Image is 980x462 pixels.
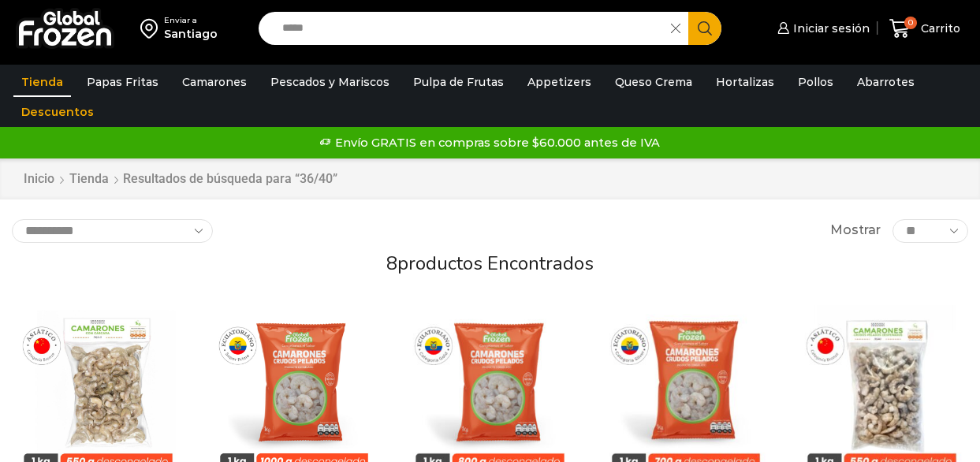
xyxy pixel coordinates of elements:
[904,17,917,29] span: 0
[849,67,922,97] a: Abarrotes
[397,251,594,276] span: productos encontrados
[607,67,700,97] a: Queso Crema
[69,170,110,188] a: Tienda
[164,15,218,26] div: Enviar a
[23,170,337,188] nav: Breadcrumb
[885,10,964,47] a: 0 Carrito
[830,222,881,240] span: Mostrar
[520,67,599,97] a: Appetizers
[123,171,337,186] h1: Resultados de búsqueda para “36/40”
[386,251,397,276] span: 8
[917,20,960,36] span: Carrito
[790,67,841,97] a: Pollos
[12,219,213,243] select: Pedido de la tienda
[688,12,721,45] button: Search button
[405,67,512,97] a: Pulpa de Frutas
[79,67,166,97] a: Papas Fritas
[13,97,102,127] a: Descuentos
[13,67,71,97] a: Tienda
[140,15,164,42] img: address-field-icon.svg
[263,67,397,97] a: Pescados y Mariscos
[23,170,55,188] a: Inicio
[789,20,870,36] span: Iniciar sesión
[773,13,870,44] a: Iniciar sesión
[174,67,255,97] a: Camarones
[164,26,218,42] div: Santiago
[708,67,782,97] a: Hortalizas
